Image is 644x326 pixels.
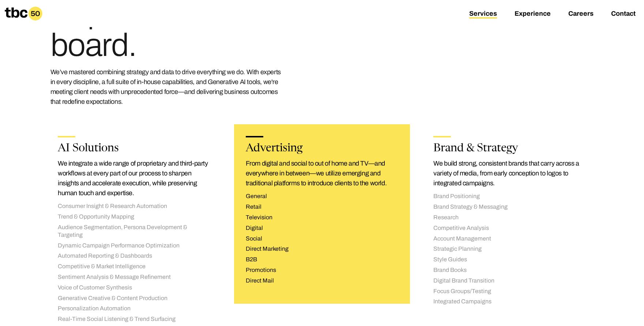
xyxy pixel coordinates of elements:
li: Account Management [433,235,586,243]
li: Competitive Analysis [433,224,586,232]
li: General [246,193,399,200]
p: From digital and social to out of home and TV—and everywhere in between—we utilize emerging and t... [246,159,399,188]
p: We’ve mastered combining strategy and data to drive everything we do. With experts in every disci... [50,67,285,107]
li: Dynamic Campaign Performance Optimization [58,242,211,250]
li: Trend & Opportunity Mapping [58,213,211,221]
li: Sentiment Analysis & Message Refinement [58,273,211,281]
li: Promotions [246,266,399,274]
li: Generative Creative & Content Production [58,295,211,302]
li: Digital Brand Transition [433,277,586,285]
li: Direct Marketing [246,245,399,253]
a: Experience [515,10,551,19]
li: Personalization Automation [58,305,211,312]
li: Consumer Insight & Research Automation [58,202,211,210]
a: Contact [611,10,636,19]
li: Direct Mail [246,277,399,285]
li: Strategic Planning [433,245,586,253]
p: We integrate a wide range of proprietary and third-party workflows at every part of our process t... [58,159,211,198]
li: Focus Groups/Testing [433,288,586,295]
li: Brand Strategy & Messaging [433,203,586,211]
a: Careers [568,10,594,19]
h2: Advertising [246,143,399,154]
li: Integrated Campaigns [433,298,586,306]
li: Digital [246,224,399,232]
h2: Brand & Strategy [433,143,586,154]
p: We build strong, consistent brands that carry across a variety of media, from early conception to... [433,159,586,188]
li: Retail [246,203,399,211]
li: Voice of Customer Synthesis [58,284,211,292]
li: Television [246,214,399,221]
li: B2B [246,256,399,264]
li: Automated Reporting & Dashboards [58,252,211,260]
li: Research [433,214,586,221]
li: Social [246,235,399,243]
a: Services [469,10,497,19]
li: Style Guides [433,256,586,264]
li: Real-Time Social Listening & Trend Surfacing [58,315,211,323]
li: Competitive & Market Intelligence [58,263,211,270]
h2: AI Solutions [58,143,211,154]
li: Audience Segmentation, Persona Development & Targeting [58,224,211,239]
li: Brand Positioning [433,193,586,200]
li: Brand Books [433,266,586,274]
